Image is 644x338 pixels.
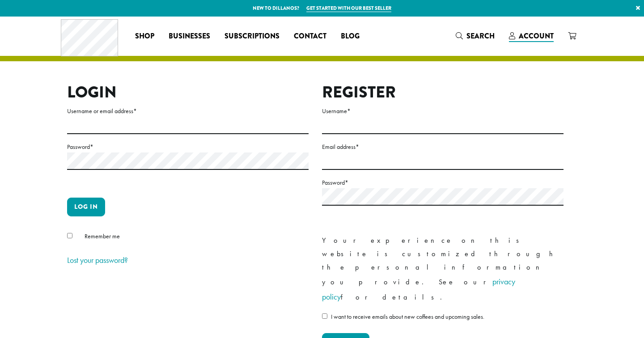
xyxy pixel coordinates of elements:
[341,31,360,42] span: Blog
[67,141,309,152] label: Password
[331,313,484,321] span: I want to receive emails about new coffees and upcoming sales.
[67,106,309,117] label: Username or email address
[322,83,563,102] h2: Register
[85,232,120,240] span: Remember me
[169,31,210,42] span: Businesses
[294,31,326,42] span: Contact
[322,313,327,319] input: I want to receive emails about new coffees and upcoming sales.
[322,276,515,302] a: privacy policy
[67,255,128,265] a: Lost your password?
[322,177,563,188] label: Password
[466,31,495,41] span: Search
[306,4,391,12] a: Get started with our best seller
[225,31,280,42] span: Subscriptions
[322,106,563,117] label: Username
[449,29,502,43] a: Search
[519,31,554,41] span: Account
[67,83,309,102] h2: Login
[128,29,161,43] a: Shop
[67,198,105,216] button: Log in
[322,141,563,152] label: Email address
[322,234,563,304] p: Your experience on this website is customized through the personal information you provide. See o...
[135,31,154,42] span: Shop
